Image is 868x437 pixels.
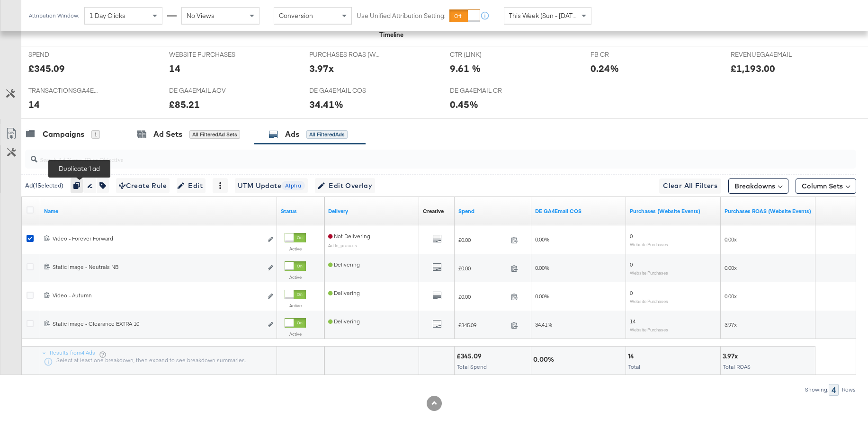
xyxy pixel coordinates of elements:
[328,242,357,248] sub: Ad In_process
[725,321,737,328] span: 3.97x
[805,386,829,393] div: Showing:
[43,129,84,140] div: Campaigns
[829,384,839,396] div: 4
[535,236,549,243] span: 0.00%
[591,62,619,75] div: 0.24%
[285,274,306,280] label: Active
[177,178,206,193] button: Edit
[535,321,552,328] span: 34.41%
[630,241,668,247] sub: Website Purchases
[89,11,125,20] span: 1 Day Clicks
[723,363,751,370] span: Total ROAS
[630,318,635,325] span: 14
[169,62,180,75] div: 14
[169,98,200,111] div: £85.21
[28,62,65,75] div: £345.09
[628,352,637,361] div: 14
[728,178,788,194] button: Breakdowns
[318,180,372,192] span: Edit Overlay
[423,207,444,215] a: Shows the creative associated with your ad.
[357,11,446,20] label: Use Unified Attribution Setting:
[841,386,856,393] div: Rows
[509,11,580,20] span: This Week (Sun - [DATE])
[458,293,507,300] span: £0.00
[309,98,343,111] div: 34.41%
[91,130,100,139] div: 1
[328,318,360,325] span: Delivering
[309,50,380,59] span: PURCHASES ROAS (WEBSITE EVENTS)
[457,363,487,370] span: Total Spend
[796,178,856,194] button: Column Sets
[309,62,334,75] div: 3.97x
[285,129,299,140] div: Ads
[309,86,380,95] span: DE GA4EMAIL COS
[328,289,360,296] span: Delivering
[328,232,370,240] span: Not Delivering
[44,207,273,215] a: Ad Name.
[725,207,812,215] a: The total value of the purchase actions divided by spend tracked by your Custom Audience pixel on...
[450,62,481,75] div: 9.61 %
[731,62,775,75] div: £1,193.00
[238,180,305,192] span: UTM Update
[458,236,507,243] span: £0.00
[328,207,415,215] a: Reflects the ability of your Ad to achieve delivery.
[535,207,622,215] a: DE NET COS GA4Email
[725,264,737,271] span: 0.00x
[630,261,633,268] span: 0
[630,270,668,276] sub: Website Purchases
[285,246,306,252] label: Active
[53,292,262,299] div: Video - Autumn
[281,181,305,190] span: Alpha
[116,178,170,193] button: Create Rule
[450,98,478,111] div: 0.45%
[306,130,348,139] div: All Filtered Ads
[725,293,737,300] span: 0.00x
[725,236,737,243] span: 0.00x
[379,30,403,39] div: Timeline
[450,50,521,59] span: CTR (LINK)
[535,264,549,271] span: 0.00%
[458,265,507,272] span: £0.00
[630,327,668,332] sub: Website Purchases
[28,98,40,111] div: 14
[53,263,262,271] div: Static Image - Neutrals NB
[659,178,721,194] button: Clear All Filters
[37,146,780,165] input: Search Ad Name, ID or Objective
[630,207,717,215] a: The number of times a purchase was made tracked by your Custom Audience pixel on your website aft...
[450,86,521,95] span: DE GA4EMAIL CR
[281,207,321,215] a: Shows the current state of your Ad.
[630,298,668,304] sub: Website Purchases
[663,180,717,192] span: Clear All Filters
[189,130,240,139] div: All Filtered Ad Sets
[28,12,80,19] div: Attribution Window:
[535,293,549,300] span: 0.00%
[25,181,63,190] div: Ad ( 1 Selected)
[153,129,182,140] div: Ad Sets
[458,321,507,329] span: £345.09
[53,320,262,328] div: Static image - Clearance EXTRA 10
[279,11,313,20] span: Conversion
[187,11,215,20] span: No Views
[731,50,802,59] span: REVENUEGA4EMAIL
[285,331,306,337] label: Active
[423,207,444,215] div: Creative
[169,50,240,59] span: WEBSITE PURCHASES
[458,207,528,215] a: The total amount spent to date.
[628,363,640,370] span: Total
[630,289,633,296] span: 0
[630,232,633,240] span: 0
[456,352,484,361] div: £345.09
[235,178,308,193] button: UTM UpdateAlpha
[28,86,99,95] span: TRANSACTIONSGA4EMAIL
[285,303,306,309] label: Active
[119,180,167,192] span: Create Rule
[315,178,375,193] button: Edit Overlay
[28,50,99,59] span: SPEND
[169,86,240,95] span: DE GA4EMAIL AOV
[591,50,662,59] span: FB CR
[328,261,360,268] span: Delivering
[53,235,262,242] div: Video - Forever Forward
[533,355,557,364] div: 0.00%
[179,180,203,192] span: Edit
[723,352,741,361] div: 3.97x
